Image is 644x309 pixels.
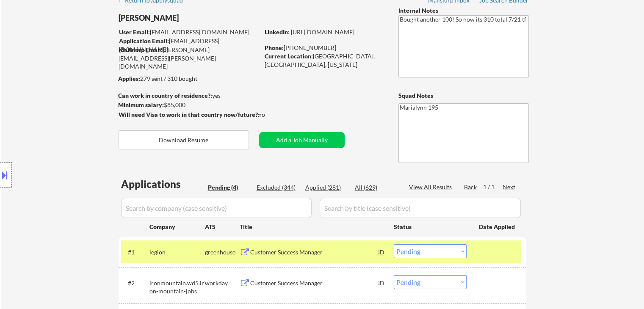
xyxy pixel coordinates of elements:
div: Title [240,223,386,231]
div: 1 / 1 [483,183,503,191]
div: greenhouse [205,248,240,257]
div: [EMAIL_ADDRESS][DOMAIN_NAME] [119,28,259,36]
div: Date Applied [479,223,516,231]
strong: Phone: [265,44,284,51]
div: no [258,110,282,119]
a: [URL][DOMAIN_NAME] [291,28,354,36]
div: JD [377,244,386,259]
input: Search by company (case sensitive) [121,198,312,218]
div: JD [377,275,386,290]
div: Applied (281) [305,183,348,192]
div: ironmountain.wd5.iron-mountain-jobs [149,279,205,295]
div: Pending (4) [208,183,250,192]
div: $85,000 [118,101,259,109]
strong: Current Location: [265,52,313,60]
div: [PERSON_NAME][EMAIL_ADDRESS][PERSON_NAME][DOMAIN_NAME] [119,46,259,71]
div: Next [503,183,516,191]
div: Internal Notes [398,6,529,15]
strong: Application Email: [119,37,169,44]
div: [PERSON_NAME] [119,13,293,23]
input: Search by title (case sensitive) [320,198,521,218]
div: ATS [205,223,240,231]
div: Customer Success Manager [250,279,378,287]
div: [PHONE_NUMBER] [265,44,384,52]
strong: Can work in country of residence?: [118,92,212,99]
div: Applications [121,179,205,189]
div: Back [464,183,478,191]
div: Customer Success Manager [250,248,378,257]
div: All (629) [355,183,397,192]
div: View All Results [409,183,454,191]
div: Company [149,223,205,231]
div: workday [205,279,240,287]
div: yes [118,91,257,100]
strong: Mailslurp Email: [119,46,163,53]
div: Excluded (344) [257,183,299,192]
button: Download Resume [119,130,249,149]
strong: Will need Visa to work in that country now/future?: [119,111,260,118]
strong: User Email: [119,28,150,36]
div: Squad Notes [398,91,529,100]
button: Add a Job Manually [259,132,345,148]
strong: LinkedIn: [265,28,290,36]
div: 279 sent / 310 bought [118,74,259,83]
div: [GEOGRAPHIC_DATA], [GEOGRAPHIC_DATA], [US_STATE] [265,52,384,69]
div: legion [149,248,205,257]
div: [EMAIL_ADDRESS][DOMAIN_NAME] [119,37,259,53]
div: Status [394,219,467,234]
